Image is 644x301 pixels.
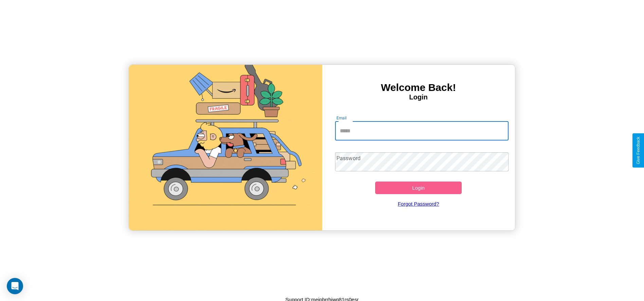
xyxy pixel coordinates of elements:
img: gif [129,65,322,230]
a: Forgot Password? [332,194,505,213]
div: Give Feedback [636,137,641,164]
button: Login [375,182,462,194]
h4: Login [322,93,515,101]
div: Open Intercom Messenger [7,278,23,294]
h3: Welcome Back! [322,82,515,93]
label: Email [336,115,347,121]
